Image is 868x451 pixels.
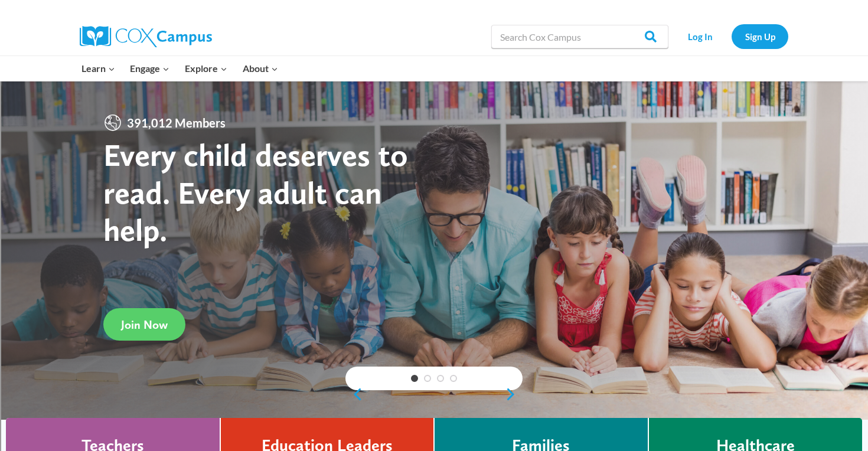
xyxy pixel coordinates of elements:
a: Log In [674,24,726,48]
span: Explore [185,61,227,76]
nav: Primary Navigation [74,56,285,81]
span: Learn [81,61,115,76]
span: About [243,61,278,76]
a: Sign Up [732,24,788,48]
span: Engage [130,61,169,76]
img: Cox Campus [80,26,212,47]
input: Search Cox Campus [491,25,668,48]
nav: Secondary Navigation [674,24,788,48]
